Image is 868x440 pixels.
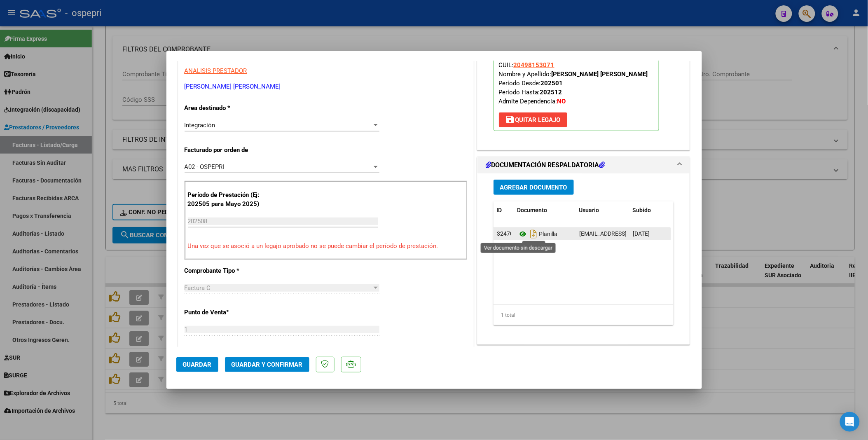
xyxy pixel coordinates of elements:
p: Comprobante Tipo * [185,266,269,276]
strong: [PERSON_NAME] [PERSON_NAME] [552,70,648,78]
strong: NO [557,98,566,105]
mat-expansion-panel-header: DOCUMENTACIÓN RESPALDATORIA [477,157,690,173]
mat-icon: save [505,115,515,124]
span: Agregar Documento [500,184,567,191]
datatable-header-cell: Subido [629,201,671,219]
span: Factura C [185,284,211,292]
datatable-header-cell: Documento [514,201,576,219]
div: Open Intercom Messenger [840,412,860,432]
span: 32470 [497,230,513,237]
span: [EMAIL_ADDRESS][DOMAIN_NAME] - [PERSON_NAME] [579,230,719,237]
span: [DATE] [633,230,650,237]
div: DOCUMENTACIÓN RESPALDATORIA [477,173,690,344]
span: Integración [185,122,215,129]
span: Subido [633,207,651,213]
button: Guardar y Confirmar [225,357,309,372]
h1: DOCUMENTACIÓN RESPALDATORIA [486,160,605,170]
p: Punto de Venta [185,308,269,317]
span: Usuario [579,207,599,213]
span: CUIL: Nombre y Apellido: Período Desde: Período Hasta: Admite Dependencia: [499,61,648,105]
div: 1 total [494,305,674,325]
button: Agregar Documento [494,180,574,195]
span: ANALISIS PRESTADOR [185,67,247,75]
datatable-header-cell: Usuario [576,201,629,219]
span: Documento [517,207,547,213]
i: Descargar documento [528,227,539,241]
datatable-header-cell: ID [494,201,514,219]
span: ID [497,207,502,213]
span: 20498153071 [514,61,554,69]
strong: 202501 [541,80,563,87]
strong: 202512 [540,89,562,96]
p: Facturado por orden de [185,145,269,155]
span: A02 - OSPEPRI [185,163,225,171]
span: Guardar [183,361,212,368]
p: [PERSON_NAME] [PERSON_NAME] [185,82,467,91]
p: Area destinado * [185,103,269,113]
span: Guardar y Confirmar [232,361,303,368]
button: Quitar Legajo [499,112,567,127]
p: Legajo preaprobado para Período de Prestación: [494,30,659,131]
span: Quitar Legajo [505,116,561,124]
button: Guardar [176,357,218,372]
p: Una vez que se asoció a un legajo aprobado no se puede cambiar el período de prestación. [188,241,464,251]
p: Período de Prestación (Ej: 202505 para Mayo 2025) [188,190,271,209]
span: Planilla [517,231,557,237]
